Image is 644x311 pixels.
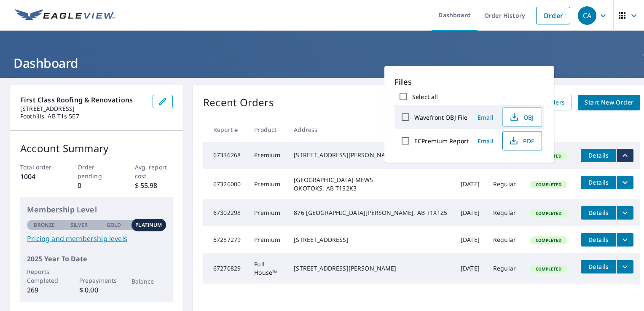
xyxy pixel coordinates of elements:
[247,169,287,199] td: Premium
[581,149,616,162] button: detailsBtn-67336268
[616,233,633,247] button: filesDropdownBtn-67287279
[27,267,62,285] p: Reports Completed
[581,260,616,273] button: detailsBtn-67270829
[475,137,496,145] span: Email
[585,97,633,108] span: Start New Order
[508,136,535,146] span: PDF
[203,253,247,284] td: 67270829
[616,206,633,220] button: filesDropdownBtn-67302298
[20,141,173,156] p: Account Summary
[486,199,523,226] td: Regular
[294,176,447,193] div: [GEOGRAPHIC_DATA] MEWS OKOTOKS, AB T1S2K3
[20,105,146,113] p: [STREET_ADDRESS]
[27,285,62,295] p: 269
[247,142,287,169] td: Premium
[27,204,166,215] p: Membership Level
[203,169,247,199] td: 67326000
[578,6,596,25] div: CA
[486,169,523,199] td: Regular
[15,9,115,22] img: EV Logo
[10,54,634,72] h1: Dashboard
[79,276,114,285] p: Prepayments
[27,254,166,264] p: 2025 Year To Date
[135,180,173,190] p: $ 55.98
[294,209,447,217] div: 876 [GEOGRAPHIC_DATA][PERSON_NAME], AB T1X1Z5
[78,180,116,190] p: 0
[586,263,611,271] span: Details
[508,112,535,122] span: OBJ
[203,142,247,169] td: 67336268
[247,199,287,226] td: Premium
[531,237,566,243] span: Completed
[581,233,616,247] button: detailsBtn-67287279
[454,253,486,284] td: [DATE]
[586,151,611,159] span: Details
[472,134,499,147] button: Email
[502,107,542,127] button: OBJ
[78,163,116,180] p: Order pending
[294,236,447,244] div: [STREET_ADDRESS]
[475,113,496,121] span: Email
[486,226,523,253] td: Regular
[294,151,447,159] div: [STREET_ADDRESS][PERSON_NAME]
[581,206,616,220] button: detailsBtn-67302298
[414,137,469,145] label: ECPremium Report
[454,169,486,199] td: [DATE]
[472,111,499,124] button: Email
[502,131,542,150] button: PDF
[79,285,114,295] p: $ 0.00
[135,221,162,229] p: Platinum
[203,117,247,142] th: Report #
[531,210,566,216] span: Completed
[586,178,611,186] span: Details
[135,163,173,180] p: Avg. report cost
[27,233,166,244] a: Pricing and membership levels
[454,226,486,253] td: [DATE]
[70,221,88,229] p: Silver
[247,226,287,253] td: Premium
[294,264,447,273] div: [STREET_ADDRESS][PERSON_NAME]
[20,163,59,172] p: Total order
[586,209,611,217] span: Details
[586,236,611,244] span: Details
[536,7,570,24] a: Order
[486,253,523,284] td: Regular
[203,226,247,253] td: 67287279
[531,182,566,188] span: Completed
[247,253,287,284] td: Full House™
[247,117,287,142] th: Product
[287,117,454,142] th: Address
[581,176,616,189] button: detailsBtn-67326000
[203,95,274,110] p: Recent Orders
[20,95,146,105] p: First Class Roofing & Renovations
[616,149,633,162] button: filesDropdownBtn-67336268
[20,172,59,182] p: 1004
[616,260,633,273] button: filesDropdownBtn-67270829
[203,199,247,226] td: 67302298
[131,277,166,286] p: Balance
[107,221,121,229] p: Gold
[578,95,640,110] a: Start New Order
[394,76,544,88] p: Files
[20,113,146,120] p: Foothills, AB T1s 5E7
[414,113,467,121] label: Wavefront OBJ File
[412,93,438,101] label: Select all
[616,176,633,189] button: filesDropdownBtn-67326000
[454,199,486,226] td: [DATE]
[531,266,566,272] span: Completed
[34,221,55,229] p: Bronze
